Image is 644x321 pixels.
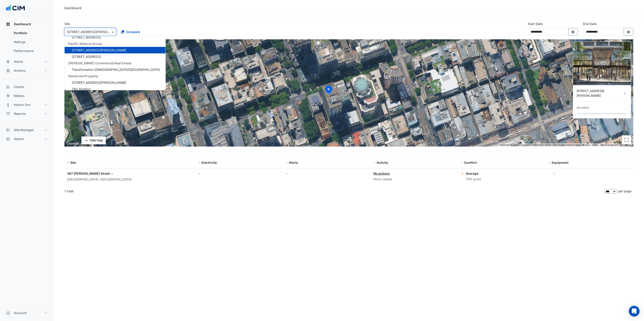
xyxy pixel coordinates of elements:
[70,161,76,164] span: Site
[5,4,25,13] img: Company Logo
[6,103,10,107] app-icon: Indoor Env
[373,177,455,182] div: None closed
[72,68,160,71] span: Transformation [DEMOGRAPHIC_DATA][GEOGRAPHIC_DATA]
[64,186,604,197] div: 1 total
[466,177,481,182] div: 70% score
[6,68,10,73] app-icon: Actions
[14,137,24,141] span: Admin
[6,59,10,64] app-icon: Alerts
[627,30,631,34] fa-icon: Select Date
[629,306,640,317] div: Open Intercom Messenger
[10,29,50,38] a: Portfolio
[81,136,106,144] button: Hide map
[201,161,217,164] span: Electricity
[126,29,140,34] span: Compare
[4,91,50,100] button: Meters
[4,109,50,118] button: Reports
[4,29,50,57] div: Dashboard
[14,103,31,107] span: Indoor Env
[601,144,619,146] a: Report a map error
[118,28,143,36] button: Compare
[622,135,631,144] button: Toggle fullscreen view
[6,85,10,89] app-icon: Charts
[198,171,280,176] div: -
[464,161,477,164] span: Comfort
[577,105,589,110] div: No alerts
[10,46,50,55] a: Performance
[64,21,70,26] label: Site
[577,89,623,98] div: [STREET_ADDRESS][PERSON_NAME]
[14,128,34,132] span: Site Manager
[66,141,80,147] img: Google
[72,35,101,39] span: [STREET_ADDRESS]
[72,48,126,52] span: [STREET_ADDRESS][PERSON_NAME]
[528,21,543,26] label: Start Date
[4,134,50,143] button: Admin
[64,36,166,90] ng-dropdown-panel: Options list
[4,57,50,66] button: Alerts
[324,85,334,96] img: site-pin-selected.svg
[522,144,589,146] span: Imagery ©2025 Airbus, Maxar Technologies, Vexcel Imaging US, Inc.
[68,61,131,65] span: [PERSON_NAME] Commercial Real Estate
[553,171,555,176] div: -
[500,143,519,147] button: Keyboard shortcuts
[466,171,481,176] div: Average
[6,128,10,132] app-icon: Site Manager
[4,100,50,109] button: Indoor Env
[90,138,103,143] div: Hide map
[101,171,114,176] span: Street
[72,87,91,91] span: T&G Building
[64,6,81,10] div: Dashboard
[592,144,598,146] a: Terms (opens in new tab)
[66,141,80,147] a: Open this area in Google Maps (opens a new window)
[14,94,25,98] span: Meters
[6,111,10,116] app-icon: Reports
[4,82,50,91] button: Charts
[14,68,26,73] span: Actions
[72,81,126,84] span: [STREET_ADDRESS][PERSON_NAME]
[6,94,10,98] app-icon: Meters
[573,42,631,85] img: 367 Collins Street
[68,42,102,46] span: Pacific Alliance Group
[571,30,575,34] fa-icon: Select Date
[289,161,298,164] span: Alerts
[552,161,568,164] span: Equipment
[618,189,631,193] span: per page
[14,22,31,26] span: Dashboard
[14,59,23,64] span: Alerts
[67,172,100,175] span: 367 [PERSON_NAME]
[4,308,50,317] button: Account
[67,177,193,182] div: [GEOGRAPHIC_DATA], [GEOGRAPHIC_DATA]
[14,311,27,315] span: Account
[14,111,26,116] span: Reports
[583,21,597,26] label: End Date
[6,22,10,26] app-icon: Dashboard
[373,172,390,175] a: No actions
[286,171,368,176] div: -
[68,74,98,78] span: Pembroke Property
[72,55,101,59] span: [STREET_ADDRESS]
[14,85,24,89] span: Charts
[10,38,50,46] a: Ratings
[4,126,50,134] button: Site Manager
[4,20,50,29] button: Dashboard
[377,161,388,164] span: Activity
[4,66,50,75] button: Actions
[6,137,10,141] app-icon: Admin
